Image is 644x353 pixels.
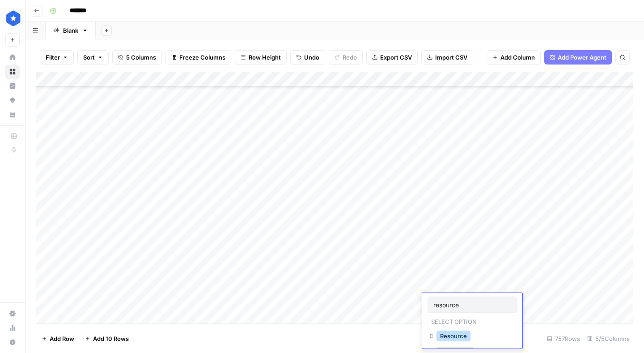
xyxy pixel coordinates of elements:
[46,53,60,62] span: Filter
[126,53,156,62] span: 5 Columns
[40,50,74,65] button: Filter
[290,50,325,65] button: Undo
[63,26,78,35] div: Blank
[433,301,511,309] input: Search or create
[487,50,541,65] button: Add Column
[165,50,231,65] button: Freeze Columns
[5,306,20,321] a: Settings
[5,93,20,108] a: Opportunities
[544,50,612,65] button: Add Power Agent
[5,321,20,335] a: Usage
[435,53,467,62] span: Import CSV
[428,315,480,326] p: Select option
[5,79,20,93] a: Insights
[36,331,80,346] button: Add Row
[5,108,20,122] a: Your Data
[249,53,281,62] span: Row Height
[46,22,96,39] a: Blank
[50,334,74,343] span: Add Row
[329,50,363,65] button: Redo
[235,50,287,65] button: Row Height
[543,331,584,346] div: 757 Rows
[5,65,20,79] a: Browse
[5,7,20,30] button: Workspace: ConsumerAffairs
[421,50,473,65] button: Import CSV
[5,10,21,26] img: ConsumerAffairs Logo
[179,53,225,62] span: Freeze Columns
[428,329,517,345] div: Resource
[500,53,535,62] span: Add Column
[380,53,412,62] span: Export CSV
[80,331,134,346] button: Add 10 Rows
[558,53,606,62] span: Add Power Agent
[93,334,129,343] span: Add 10 Rows
[5,335,20,349] button: Help + Support
[112,50,162,65] button: 5 Columns
[83,53,95,62] span: Sort
[436,331,470,341] button: Resource
[366,50,418,65] button: Export CSV
[304,53,319,62] span: Undo
[343,53,357,62] span: Redo
[77,50,109,65] button: Sort
[584,331,633,346] div: 5/5 Columns
[5,50,20,65] a: Home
